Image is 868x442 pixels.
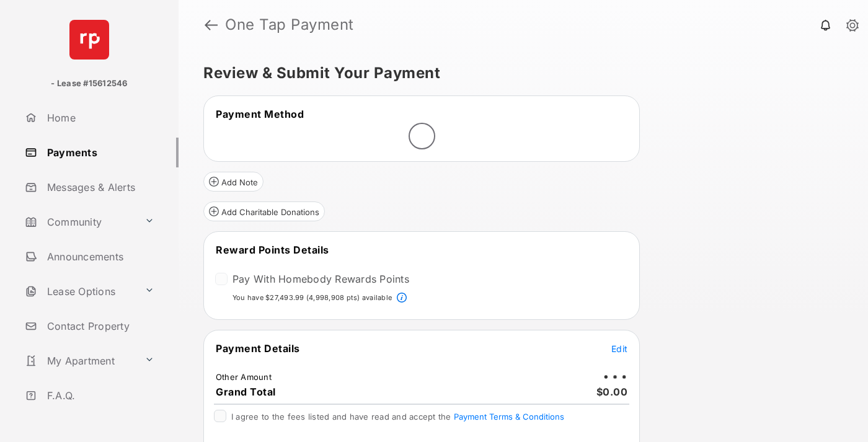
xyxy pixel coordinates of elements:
button: Edit [611,342,627,355]
p: You have $27,493.99 (4,998,908 pts) available [232,293,392,303]
p: - Lease #15612546 [51,77,127,90]
a: My Apartment [20,346,139,376]
a: Messages & Alerts [20,172,179,202]
span: $0.00 [596,386,628,398]
button: Add Charitable Donations [203,201,325,221]
span: I agree to the fees listed and have read and accept the [231,412,564,422]
span: Payment Details [216,342,300,355]
strong: One Tap Payment [225,17,354,32]
a: Payments [20,138,179,167]
button: Add Note [203,172,263,192]
img: svg+xml;base64,PHN2ZyB4bWxucz0iaHR0cDovL3d3dy53My5vcmcvMjAwMC9zdmciIHdpZHRoPSI2NCIgaGVpZ2h0PSI2NC... [69,20,109,60]
a: Contact Property [20,311,179,341]
a: F.A.Q. [20,381,179,410]
span: Reward Points Details [216,244,329,256]
a: Home [20,103,179,133]
td: Other Amount [215,371,272,382]
span: Payment Method [216,108,304,120]
a: Lease Options [20,276,139,306]
button: I agree to the fees listed and have read and accept the [454,412,564,422]
span: Grand Total [216,386,276,398]
a: Announcements [20,242,179,272]
span: Edit [611,343,627,354]
label: Pay With Homebody Rewards Points [232,273,409,285]
a: Community [20,207,139,237]
h5: Review & Submit Your Payment [203,66,833,81]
